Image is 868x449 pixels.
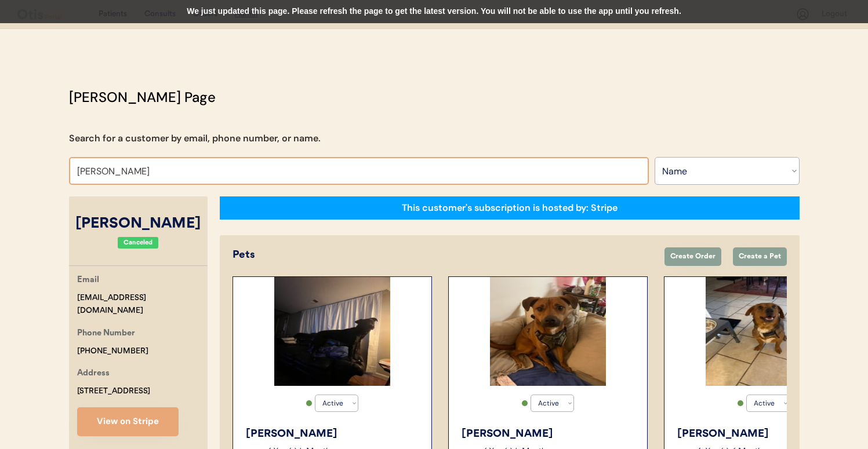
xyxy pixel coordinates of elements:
[69,132,321,145] div: Search for a customer by email, phone number, or name.
[402,202,618,214] div: This customer's subscription is hosted by: Stripe
[77,327,135,341] div: Phone Number
[77,367,110,381] div: Address
[77,407,179,436] button: View on Stripe
[274,277,390,386] img: IMG_1689.jpeg
[677,426,851,442] div: [PERSON_NAME]
[77,345,148,358] div: [PHONE_NUMBER]
[233,247,653,263] div: Pets
[664,247,721,266] button: Create Order
[490,277,606,386] img: IMG_0830.jpeg
[462,426,635,442] div: [PERSON_NAME]
[77,385,150,398] div: [STREET_ADDRESS]
[733,247,787,266] button: Create a Pet
[69,87,216,108] div: [PERSON_NAME] Page
[706,277,822,386] img: image.jpg
[77,291,208,318] div: [EMAIL_ADDRESS][DOMAIN_NAME]
[246,426,420,442] div: [PERSON_NAME]
[69,157,649,185] input: Search by name
[77,273,99,288] div: Email
[69,213,208,235] div: [PERSON_NAME]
